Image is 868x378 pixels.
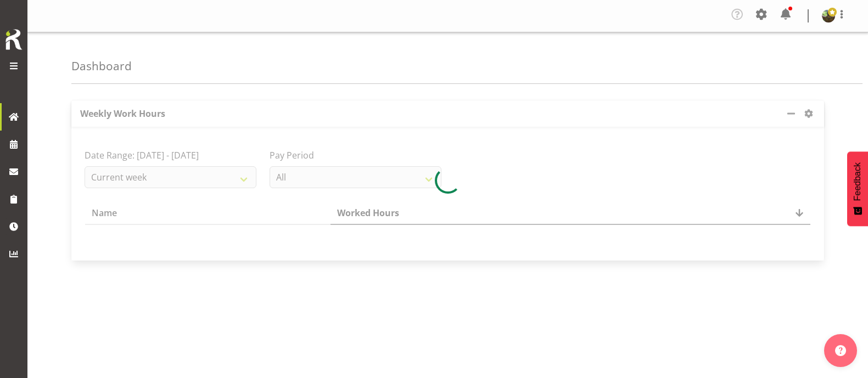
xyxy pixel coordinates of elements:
img: help-xxl-2.png [835,345,846,356]
img: Rosterit icon logo [3,27,25,52]
h4: Dashboard [71,60,132,72]
span: Feedback [853,162,863,201]
button: Feedback - Show survey [847,151,868,226]
img: filipo-iupelid4dee51ae661687a442d92e36fb44151.png [822,9,835,22]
